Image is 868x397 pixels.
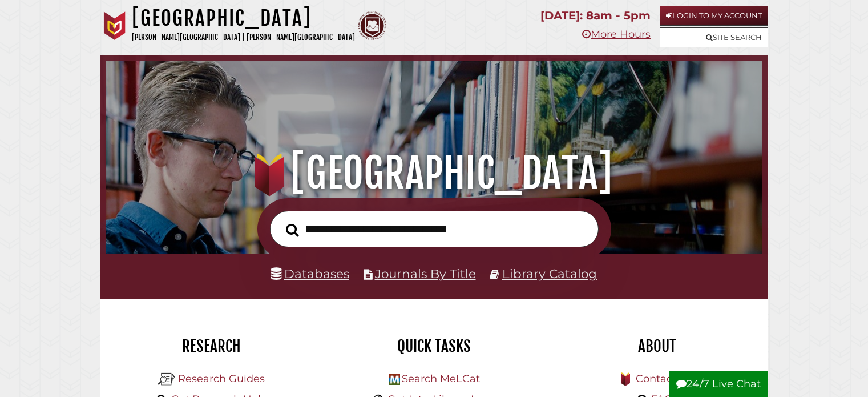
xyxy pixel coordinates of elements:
[540,6,651,26] p: [DATE]: 8am - 5pm
[132,31,355,44] p: [PERSON_NAME][GEOGRAPHIC_DATA] | [PERSON_NAME][GEOGRAPHIC_DATA]
[158,371,175,388] img: Hekman Library Logo
[375,266,476,281] a: Journals By Title
[402,372,480,385] a: Search MeLCat
[119,148,749,198] h1: [GEOGRAPHIC_DATA]
[280,220,305,240] button: Search
[132,6,355,31] h1: [GEOGRAPHIC_DATA]
[636,372,692,385] a: Contact Us
[178,372,265,385] a: Research Guides
[660,6,768,26] a: Login to My Account
[582,28,651,41] a: More Hours
[660,27,768,47] a: Site Search
[502,266,597,281] a: Library Catalog
[100,11,129,40] img: Calvin University
[286,223,299,236] i: Search
[554,336,760,356] h2: About
[332,336,537,356] h2: Quick Tasks
[109,336,314,356] h2: Research
[271,266,349,281] a: Databases
[358,11,386,40] img: Calvin Theological Seminary
[389,374,400,385] img: Hekman Library Logo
